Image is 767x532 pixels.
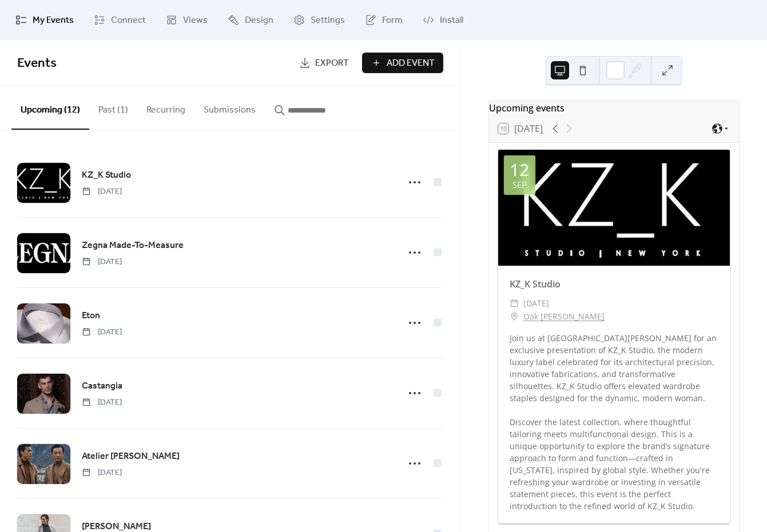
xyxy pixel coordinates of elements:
div: 12 [510,161,529,178]
span: Atelier [PERSON_NAME] [82,450,180,463]
div: ​ [510,297,519,310]
span: [DATE] [82,397,122,409]
span: My Events [33,14,74,27]
span: KZ_K Studio [82,169,131,182]
a: My Events [7,5,82,35]
span: Castangia [82,379,122,393]
div: KZ_K Studio [498,277,730,291]
div: Sep [512,181,527,189]
span: Eton [82,309,100,323]
a: Form [356,5,411,35]
a: Views [157,5,216,35]
a: Zegna Made-To-Measure [82,238,184,253]
span: Design [245,14,273,27]
button: Add Event [362,53,443,73]
a: Connect [85,5,154,35]
a: Oak [PERSON_NAME] [523,310,605,323]
span: [DATE] [82,326,122,338]
a: Atelier [PERSON_NAME] [82,449,180,464]
span: Events [17,51,57,76]
div: ​ [510,310,519,323]
div: Join us at [GEOGRAPHIC_DATA][PERSON_NAME] for an exclusive presentation of KZ_K Studio, the moder... [498,332,730,512]
span: [DATE] [523,297,549,310]
span: [DATE] [82,467,122,479]
div: Upcoming events [489,101,739,115]
span: Add Event [387,57,435,70]
button: Submissions [194,86,265,129]
span: Zegna Made-To-Measure [82,239,184,253]
a: Settings [285,5,353,35]
a: Design [219,5,282,35]
span: Form [382,14,403,27]
a: Install [414,5,472,35]
span: [DATE] [82,256,122,268]
span: [DATE] [82,186,122,198]
button: Upcoming (12) [11,86,89,130]
span: Install [440,14,463,27]
span: Connect [111,14,146,27]
button: Past (1) [89,86,137,129]
span: Settings [311,14,345,27]
a: Export [291,53,357,73]
button: Recurring [137,86,194,129]
span: Export [315,57,349,70]
a: KZ_K Studio [82,168,131,183]
a: Castangia [82,379,122,394]
a: Eton [82,309,100,323]
span: Views [183,14,208,27]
